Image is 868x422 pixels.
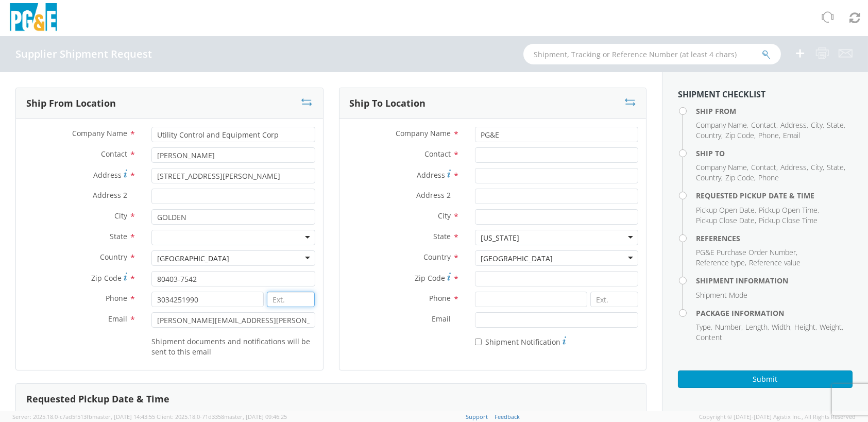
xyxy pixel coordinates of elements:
[759,205,819,215] li: ,
[758,173,779,182] span: Phone
[224,413,287,420] span: master, [DATE] 09:46:25
[432,314,451,324] span: Email
[820,322,842,332] span: Weight
[590,292,638,307] input: Ext.
[699,413,856,421] span: Copyright © [DATE]-[DATE] Agistix Inc., All Rights Reserved
[92,413,155,420] span: master, [DATE] 14:43:55
[15,48,152,60] h4: Supplier Shipment Request
[157,413,287,420] span: Client: 2025.18.0-71d3358
[433,231,451,241] span: State
[758,130,780,141] li: ,
[151,335,315,357] label: Shipment documents and notifications will be sent to this email
[696,130,723,141] li: ,
[751,162,778,173] li: ,
[26,98,116,109] h3: Ship From Location
[827,120,845,130] li: ,
[423,252,451,262] span: Country
[350,98,426,109] h3: Ship To Location
[696,149,853,157] h4: Ship To
[794,322,817,332] li: ,
[481,233,519,243] div: [US_STATE]
[820,322,843,332] li: ,
[26,394,169,404] h3: Requested Pickup Date & Time
[780,162,807,172] span: Address
[811,162,823,172] span: City
[481,254,553,264] div: [GEOGRAPHIC_DATA]
[725,130,756,141] li: ,
[696,322,712,332] li: ,
[438,211,451,221] span: City
[416,190,451,200] span: Address 2
[72,128,127,138] span: Company Name
[780,162,808,173] li: ,
[696,290,747,300] span: Shipment Mode
[696,258,746,268] li: ,
[758,130,779,140] span: Phone
[725,173,754,182] span: Zip Code
[772,322,790,332] span: Width
[715,322,743,332] li: ,
[696,234,853,242] h4: References
[91,273,122,283] span: Zip Code
[108,314,127,324] span: Email
[811,120,823,130] span: City
[475,339,482,345] input: Shipment Notification
[466,413,488,420] a: Support
[429,293,451,303] span: Phone
[696,247,796,257] span: PG&E Purchase Order Number
[12,413,155,420] span: Server: 2025.18.0-c7ad5f513fb
[100,252,127,262] span: Country
[696,173,721,182] span: Country
[696,120,747,130] span: Company Name
[811,120,824,130] li: ,
[749,258,801,267] span: Reference value
[696,130,721,140] span: Country
[827,162,845,173] li: ,
[759,215,818,225] span: Pickup Close Time
[101,149,127,159] span: Contact
[759,205,818,215] span: Pickup Open Time
[794,322,815,332] span: Height
[696,332,722,342] span: Content
[780,120,807,130] span: Address
[110,231,127,241] span: State
[725,173,756,183] li: ,
[114,211,127,221] span: City
[696,215,755,225] span: Pickup Close Date
[696,162,748,173] li: ,
[495,413,520,420] a: Feedback
[696,205,756,215] li: ,
[8,3,59,33] img: pge-logo-06675f144f4cfa6a6814.png
[751,120,776,130] span: Contact
[523,44,781,64] input: Shipment, Tracking or Reference Number (at least 4 chars)
[678,370,853,388] button: Submit
[696,192,853,199] h4: Requested Pickup Date & Time
[696,173,723,183] li: ,
[267,292,315,307] input: Ext.
[93,170,122,180] span: Address
[396,128,451,138] span: Company Name
[93,190,127,200] span: Address 2
[696,322,711,332] span: Type
[772,322,792,332] li: ,
[751,162,776,172] span: Contact
[783,130,800,140] span: Email
[827,162,844,172] span: State
[417,170,445,180] span: Address
[696,107,853,115] h4: Ship From
[811,162,824,173] li: ,
[415,273,445,283] span: Zip Code
[696,162,747,172] span: Company Name
[751,120,778,130] li: ,
[475,335,566,347] label: Shipment Notification
[424,149,451,159] span: Contact
[745,322,769,332] li: ,
[696,120,748,130] li: ,
[157,254,229,264] div: [GEOGRAPHIC_DATA]
[696,309,853,317] h4: Package Information
[725,130,754,140] span: Zip Code
[678,89,765,100] strong: Shipment Checklist
[696,258,745,267] span: Reference type
[780,120,808,130] li: ,
[696,215,756,226] li: ,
